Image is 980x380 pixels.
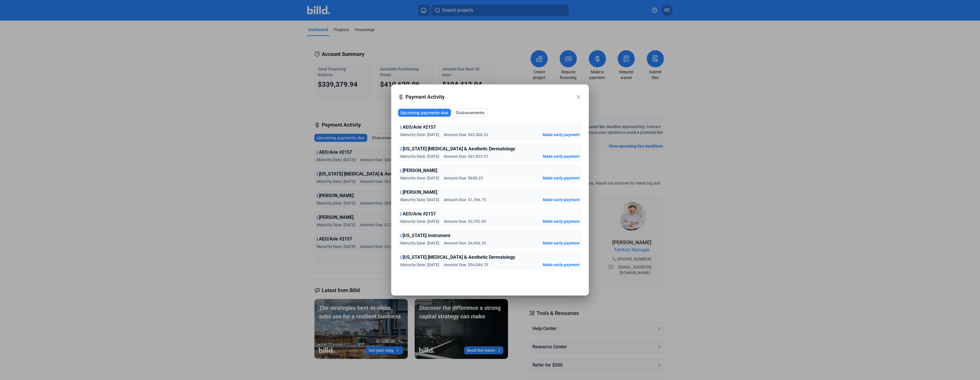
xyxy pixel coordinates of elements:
[543,262,580,268] button: Make early payment
[405,93,575,101] span: Payment Activity
[543,197,580,203] button: Make early payment
[575,94,582,100] mat-icon: close
[444,219,486,224] span: Amount Due: $3,792.05
[456,110,485,116] span: Disbursements
[400,262,439,268] span: Maturity Date: [DATE]
[543,132,580,138] button: Make early payment
[444,262,488,268] span: Amount Due: $54,044.70
[543,219,580,224] button: Make early payment
[444,153,488,159] span: Amount Due: $61,823.57
[403,167,437,174] span: [PERSON_NAME]
[400,175,439,181] span: Maturity Date: [DATE]
[403,232,450,239] span: [US_STATE] Instrument
[543,175,580,181] button: Make early payment
[403,211,436,217] span: AEO/Arie #2157
[444,197,486,203] span: Amount Due: $1,766.75
[400,240,439,246] span: Maturity Date: [DATE]
[403,145,515,152] span: [US_STATE] [MEDICAL_DATA] & Aesthetic Dermatology
[444,132,488,138] span: Amount Due: $42,300.32
[400,197,439,203] span: Maturity Date: [DATE]
[400,219,439,224] span: Maturity Date: [DATE]
[400,132,439,138] span: Maturity Date: [DATE]
[444,175,483,181] span: Amount Due: $658.29
[400,153,439,159] span: Maturity Date: [DATE]
[453,108,488,117] button: Disbursements
[403,189,437,196] span: [PERSON_NAME]
[543,240,580,246] button: Make early payment
[400,110,448,116] span: Upcoming payments due
[543,153,580,159] button: Make early payment
[403,124,436,131] span: AEO/Arie #2157
[398,109,451,117] button: Upcoming payments due
[444,240,486,246] span: Amount Due: $4,436.25
[403,254,515,261] span: [US_STATE] [MEDICAL_DATA] & Aesthetic Dermatology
